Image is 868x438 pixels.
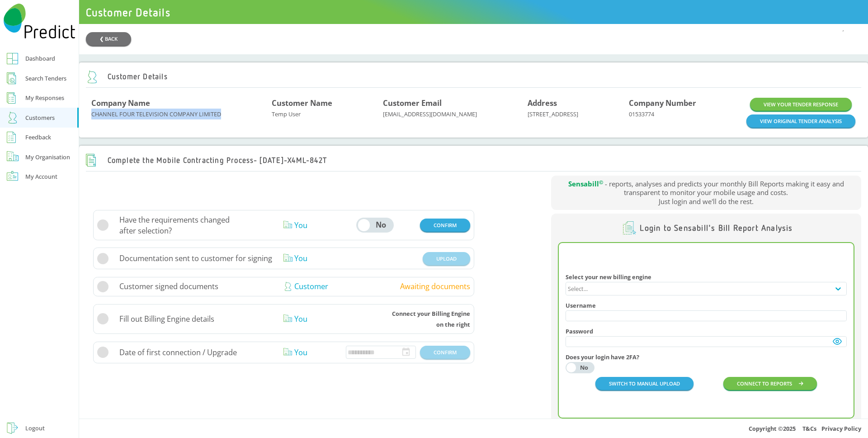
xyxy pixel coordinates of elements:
[25,53,55,64] div: Dashboard
[566,328,847,335] h4: Password
[356,218,394,233] button: YesNo
[528,98,629,128] div: [STREET_ADDRESS]
[283,253,345,264] div: You
[119,253,272,264] span: Documentation sent to customer for signing
[802,424,816,433] a: T&Cs
[4,4,75,39] img: Predict Mobile
[640,223,793,233] h4: Login to Sensabill's Bill Report Analysis
[25,132,51,143] div: Feedback
[566,354,847,361] h4: Does your login have 2FA?
[25,152,70,162] div: My Organisation
[283,220,345,231] div: You
[79,419,868,438] div: Copyright © 2025
[86,32,131,45] button: ❮ BACK
[25,92,64,103] div: My Responses
[400,281,470,292] div: Awaiting documents
[86,154,327,167] h2: Complete the Mobile Contracting Process - [DATE]-X4ML-842T
[566,362,594,374] button: YesNo
[595,377,693,390] button: SWITCH TO MANUAL UPLOAD
[383,98,528,109] div: Customer Email
[119,281,218,292] span: Customer signed documents
[283,347,345,358] div: You
[25,423,45,433] div: Logout
[25,112,55,123] div: Customers
[272,98,383,128] div: Temp User
[283,281,345,292] div: Customer
[566,302,847,309] h4: Username
[566,274,847,281] h4: Select your new billing engine
[86,71,168,84] h2: Customer Details
[371,221,390,229] div: No
[91,98,272,128] div: CHANNEL FOUR TELEVISION COMPANY LIMITED
[568,286,588,292] div: Select...
[568,179,603,188] span: Sensabill
[723,377,817,390] button: CONNECT TO REPORTS
[272,98,383,109] div: Customer Name
[528,98,629,109] div: Address
[119,214,284,236] span: Have the requirements changed after selection?
[383,98,528,128] div: [EMAIL_ADDRESS][DOMAIN_NAME]
[283,314,345,324] div: You
[551,176,861,210] div: - reports, analyses and predicts your monthly Bill Reports making it easy and transparent to moni...
[86,210,482,363] div: Next steps
[821,424,861,433] a: Privacy Policy
[91,98,272,109] div: Company Name
[577,365,591,371] div: No
[25,171,57,182] div: My Account
[629,98,747,128] div: 01533774
[420,219,470,232] button: CONFIRM
[392,308,470,330] div: Connect your Billing Engine on the right
[119,347,237,358] span: Date of first connection / Upgrade
[750,98,852,111] a: VIEW YOUR TENDER RESPONSE
[599,179,603,186] sup: ©
[746,114,855,128] a: VIEW ORIGINAL TENDER ANALYSIS
[629,98,747,109] div: Company Number
[119,314,214,324] span: Fill out Billing Engine details
[25,73,66,84] div: Search Tenders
